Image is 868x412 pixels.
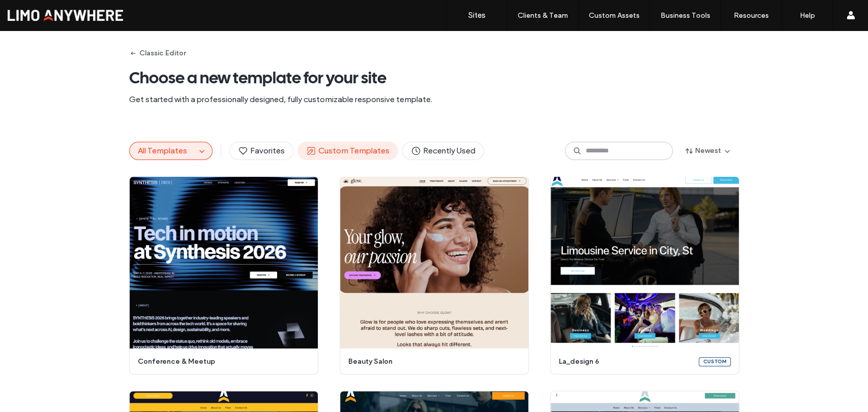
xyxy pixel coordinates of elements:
span: conference & meetup [138,357,304,367]
label: Help [800,11,815,20]
span: beauty salon [348,357,514,367]
label: Business Tools [661,11,710,20]
span: Custom Templates [306,145,390,156]
span: Recently Used [411,145,475,156]
label: Sites [468,11,486,20]
span: All Templates [138,146,187,155]
button: Recently Used [402,142,484,160]
label: Clients & Team [518,11,568,20]
button: Newest [677,143,739,159]
button: All Templates [130,142,196,160]
span: la_design 6 [559,357,693,367]
span: Choose a new template for your site [129,68,739,88]
span: Get started with a professionally designed, fully customizable responsive template. [129,94,739,105]
span: Favorites [238,145,285,156]
button: Classic Editor [129,45,186,61]
label: Custom Assets [589,11,640,20]
span: Ayuda [22,7,50,16]
div: Custom [699,357,731,366]
button: Favorites [229,142,293,160]
label: Resources [734,11,769,20]
button: Custom Templates [297,142,398,160]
